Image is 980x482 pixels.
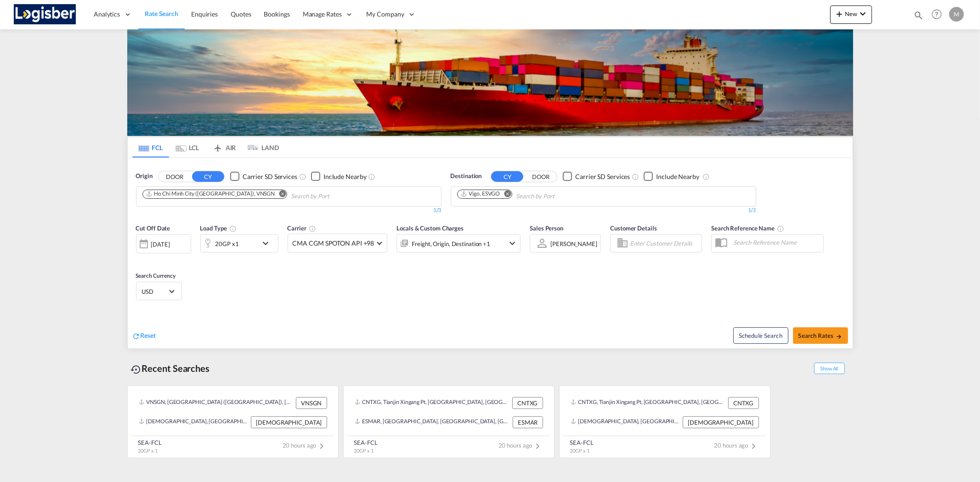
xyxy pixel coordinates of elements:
[146,190,277,198] div: Press delete to remove this chip.
[343,386,555,458] recent-search-card: CNTXG, Tianjin Xingang Pt, [GEOGRAPHIC_DATA], [GEOGRAPHIC_DATA] & [GEOGRAPHIC_DATA], [GEOGRAPHIC_...
[354,448,374,454] span: 20GP x 1
[192,171,224,182] button: CY
[799,332,843,339] span: Search Rates
[260,238,276,249] md-icon: icon-chevron-down
[460,190,502,198] div: Press delete to remove this chip.
[138,448,158,454] span: 20GP x 1
[728,397,759,409] div: CNTXG
[563,172,630,181] md-checkbox: Checkbox No Ink
[913,10,923,20] md-icon: icon-magnify
[231,10,251,18] span: Quotes
[136,234,191,253] div: [DATE]
[456,187,607,204] md-chips-wrap: Chips container. Use arrow keys to select chips.
[128,158,853,348] div: OriginDOOR CY Checkbox No InkUnchecked: Search for CY (Container Yard) services for all selected ...
[127,358,214,379] div: Recent Searches
[729,235,823,249] input: Search Reference Name
[229,225,237,232] md-icon: icon-information-outline
[309,225,316,232] md-icon: The selected Trucker/Carrierwill be displayed in the rate results If the rates are from another f...
[311,172,367,181] md-checkbox: Checkbox No Ink
[525,171,557,182] button: DOOR
[733,327,788,344] button: Note: By default Schedule search will only considerorigin ports, destination ports and cut off da...
[834,10,868,17] span: New
[711,224,784,232] span: Search Reference Name
[251,416,327,428] div: [DEMOGRAPHIC_DATA]
[530,224,563,232] span: Sales Person
[949,7,964,22] div: M
[355,416,510,428] div: ESMAR, Marin, Spain, Southern Europe, Europe
[131,364,142,375] md-icon: icon-backup-restore
[141,331,156,339] span: Reset
[610,224,657,232] span: Customer Details
[630,236,699,250] input: Enter Customer Details
[507,238,518,249] md-icon: icon-chevron-down
[550,240,597,247] div: [PERSON_NAME]
[632,173,639,180] md-icon: Unchecked: Search for CY (Container Yard) services for all selected carriers.Checked : Search for...
[145,10,178,17] span: Rate Search
[206,137,243,157] md-tab-item: AIR
[230,172,297,181] md-checkbox: Checkbox No Ink
[491,171,523,182] button: CY
[317,441,328,452] md-icon: icon-chevron-right
[397,234,521,252] div: Freight Origin Destination Factory Stuffingicon-chevron-down
[212,142,223,149] md-icon: icon-airplane
[293,239,374,248] span: CMA CGM SPOTON API +98
[14,4,76,25] img: d7a75e507efd11eebffa5922d020a472.png
[94,10,120,19] span: Analytics
[913,10,923,24] div: icon-magnify
[714,442,759,449] span: 20 hours ago
[136,272,176,279] span: Search Currency
[397,224,464,232] span: Locals & Custom Charges
[142,287,168,296] span: USD
[549,237,598,250] md-select: Sales Person: Maria Pilan
[191,10,218,18] span: Enquiries
[139,416,249,428] div: ESVGO, Vigo, Spain, Southern Europe, Europe
[136,207,442,214] div: 1/3
[139,397,294,409] div: VNSGN, Ho Chi Minh City (Saigon), Viet Nam, South East Asia, Asia Pacific
[748,441,759,452] md-icon: icon-chevron-right
[516,189,603,204] input: Chips input.
[836,333,842,340] md-icon: icon-arrow-right
[169,137,206,157] md-tab-item: LCL
[136,252,143,265] md-datepicker: Select
[264,10,290,18] span: Bookings
[132,137,279,157] md-pagination-wrapper: Use the left and right arrow keys to navigate between tabs
[656,172,699,181] div: Include Nearby
[136,224,170,232] span: Cut Off Date
[200,234,278,252] div: 20GP x1icon-chevron-down
[834,8,845,19] md-icon: icon-plus 400-fg
[644,172,699,181] md-checkbox: Checkbox No Ink
[354,438,378,447] div: SEA-FCL
[702,173,710,180] md-icon: Unchecked: Ignores neighbouring ports when fetching rates.Checked : Includes neighbouring ports w...
[132,137,169,157] md-tab-item: FCL
[513,416,543,428] div: ESMAR
[127,386,339,458] recent-search-card: VNSGN, [GEOGRAPHIC_DATA] ([GEOGRAPHIC_DATA]), [GEOGRAPHIC_DATA], [GEOGRAPHIC_DATA], [GEOGRAPHIC_D...
[412,237,490,250] div: Freight Origin Destination Factory Stuffing
[141,187,382,204] md-chips-wrap: Chips container. Use arrow keys to select chips.
[570,438,594,447] div: SEA-FCL
[460,190,500,198] div: Vigo, ESVGO
[570,448,589,454] span: 20GP x 1
[498,190,512,199] button: Remove
[243,172,297,181] div: Carrier SD Services
[559,386,770,458] recent-search-card: CNTXG, Tianjin Xingang Pt, [GEOGRAPHIC_DATA], [GEOGRAPHIC_DATA] & [GEOGRAPHIC_DATA], [GEOGRAPHIC_...
[929,6,949,23] div: Help
[323,172,367,181] div: Include Nearby
[451,207,756,214] div: 1/3
[291,189,378,204] input: Chips input.
[355,397,510,409] div: CNTXG, Tianjin Xingang Pt, China, Greater China & Far East Asia, Asia Pacific
[512,397,543,409] div: CNTXG
[929,6,945,22] span: Help
[777,225,784,232] md-icon: Your search will be saved by the below given name
[368,173,376,180] md-icon: Unchecked: Ignores neighbouring ports when fetching rates.Checked : Includes neighbouring ports w...
[132,331,156,341] div: icon-refreshReset
[299,173,306,180] md-icon: Unchecked: Search for CY (Container Yard) services for all selected carriers.Checked : Search for...
[857,8,868,19] md-icon: icon-chevron-down
[571,397,726,409] div: CNTXG, Tianjin Xingang Pt, China, Greater China & Far East Asia, Asia Pacific
[141,285,177,298] md-select: Select Currency: $ USDUnited States Dollar
[132,332,141,340] md-icon: icon-refresh
[273,190,287,199] button: Remove
[146,190,275,198] div: Ho Chi Minh City (Saigon), VNSGN
[151,240,170,248] div: [DATE]
[159,171,191,182] button: DOOR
